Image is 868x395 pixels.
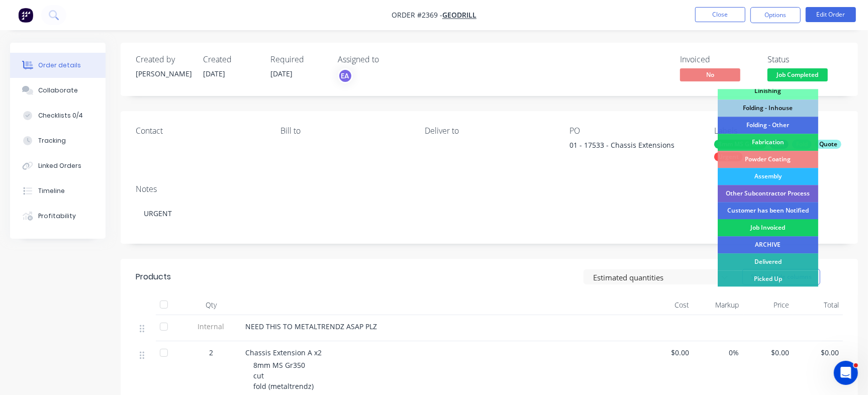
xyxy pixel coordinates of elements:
button: Close [695,7,745,22]
div: Created [203,55,258,64]
div: ARCHIVE [718,236,818,253]
span: $0.00 [797,347,839,358]
div: Collaborate [38,86,78,95]
div: Linked Orders [38,161,81,170]
button: Collaborate [10,78,106,103]
div: Folding - Other [718,117,818,134]
div: Created by [136,55,191,64]
div: Folding - Inhouse [718,100,818,117]
div: Invoiced [680,55,755,64]
div: Tracking [38,136,66,145]
div: Customer has been Notified [718,202,818,219]
div: Powder Coating [718,151,818,168]
img: Factory [18,8,33,23]
div: Profitability [38,212,76,221]
div: Other Subcontractor Process [718,185,818,202]
div: Checklists 0/4 [38,111,83,120]
span: 2 [209,347,213,358]
div: Quote [815,140,841,149]
button: Order details [10,53,106,78]
button: Edit Order [806,7,856,22]
span: [DATE] [203,69,225,78]
button: Profitability [10,204,106,229]
div: Picked Up [718,270,818,287]
div: Products [136,271,171,283]
div: Notes [136,184,843,194]
div: Assigned to [338,55,438,64]
button: Checklists 0/4 [10,103,106,128]
span: No [680,68,740,81]
div: Price [743,295,793,315]
div: Status [767,55,843,64]
span: $0.00 [647,347,689,358]
div: Linishing [718,82,818,100]
span: 8mm MS Gr350 cut fold (metaltrendz) [253,360,314,391]
div: 8mm MS Gr350 [714,140,766,149]
div: URGENT [136,198,843,229]
span: $0.00 [747,347,789,358]
button: Tracking [10,128,106,153]
div: Cost [643,295,693,315]
div: Deliver to [425,126,554,136]
div: Job Invoiced [718,219,818,236]
div: Qty [181,295,241,315]
div: Markup [693,295,743,315]
div: Bill to [280,126,409,136]
div: Labels [714,126,843,136]
div: Urgent [714,152,743,161]
iframe: Intercom live chat [834,361,858,385]
button: Linked Orders [10,153,106,178]
div: 01 - 17533 - Chassis Extensions [569,140,695,154]
div: [PERSON_NAME] [136,68,191,79]
span: Job Completed [767,68,828,81]
div: Order details [38,61,81,70]
span: Internal [185,321,237,332]
div: Fabrication [718,134,818,151]
span: 0% [697,347,739,358]
div: Timeline [38,186,65,195]
div: Contact [136,126,264,136]
span: [DATE] [270,69,293,78]
a: GeoDrill [442,11,476,20]
button: EA [338,68,353,83]
button: Job Completed [767,68,828,83]
div: PO [569,126,698,136]
button: Timeline [10,178,106,204]
div: Delivered [718,253,818,270]
div: Total [793,295,843,315]
button: Options [750,7,801,23]
span: Order #2369 - [392,11,442,20]
div: Assembly [718,168,818,185]
div: Required [270,55,326,64]
span: NEED THIS TO METALTRENDZ ASAP PLZ [245,322,377,331]
span: Chassis Extension A x2 [245,348,322,357]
